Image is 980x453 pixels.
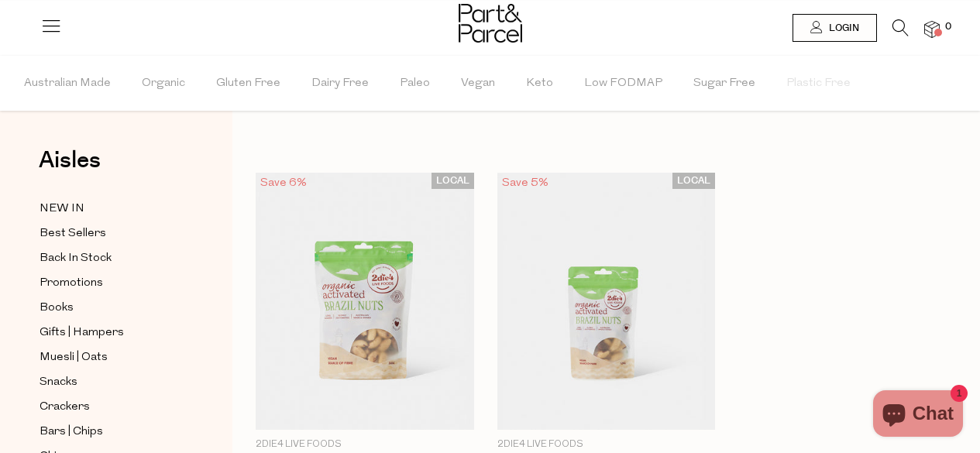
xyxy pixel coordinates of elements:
[526,57,553,111] span: Keto
[40,224,181,243] a: Best Sellers
[311,57,369,111] span: Dairy Free
[793,14,877,42] a: Login
[786,57,851,111] span: Plastic Free
[868,390,968,441] inbox-online-store-chat: Shopify online store chat
[40,324,124,342] span: Gifts | Hampers
[40,299,74,317] span: Books
[459,4,522,43] img: Part&Parcel
[40,323,181,342] a: Gifts | Hampers
[40,273,181,293] a: Promotions
[40,398,90,417] span: Crackers
[693,57,755,111] span: Sugar Free
[142,57,185,111] span: Organic
[497,173,553,194] div: Save 5%
[40,199,181,218] a: NEW IN
[672,173,715,189] span: LOCAL
[256,438,474,451] p: 2Die4 Live Foods
[40,422,181,441] a: Bars | Chips
[216,57,280,111] span: Gluten Free
[40,423,103,441] span: Bars | Chips
[40,225,106,243] span: Best Sellers
[40,397,181,417] a: Crackers
[40,372,181,392] a: Snacks
[432,173,474,189] span: LOCAL
[40,348,181,367] a: Muesli | Oats
[40,373,77,392] span: Snacks
[40,298,181,317] a: Books
[924,21,940,37] a: 0
[24,57,111,111] span: Australian Made
[497,173,716,430] img: Brazil Nuts
[497,438,716,451] p: 2Die4 Live Foods
[40,249,112,268] span: Back In Stock
[40,249,181,268] a: Back In Stock
[40,348,108,367] span: Muesli | Oats
[39,149,101,187] a: Aisles
[40,200,84,218] span: NEW IN
[40,274,103,293] span: Promotions
[39,143,101,177] span: Aisles
[400,57,430,111] span: Paleo
[461,57,495,111] span: Vegan
[256,173,474,430] img: Brazil Nuts
[256,173,311,194] div: Save 6%
[584,57,662,111] span: Low FODMAP
[825,22,859,35] span: Login
[941,20,955,34] span: 0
